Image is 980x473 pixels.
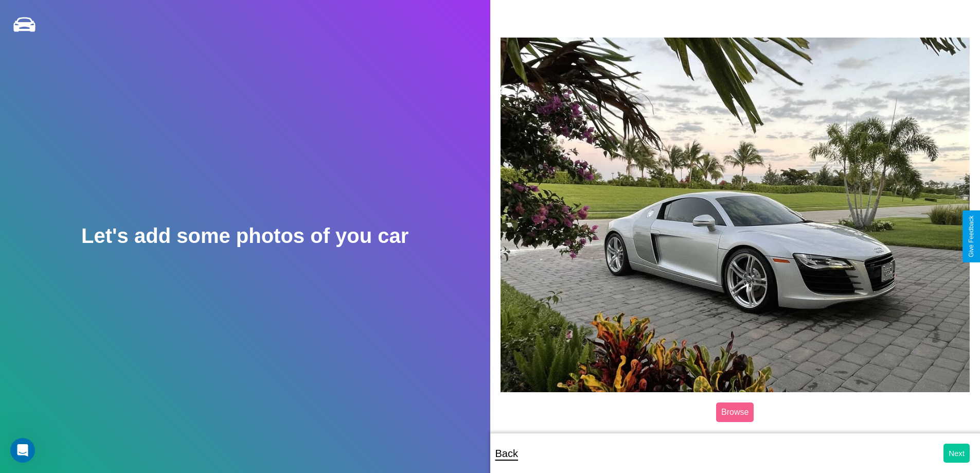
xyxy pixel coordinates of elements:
[968,216,975,257] div: Give Feedback
[943,444,970,463] button: Next
[501,38,970,392] img: posted
[716,402,754,422] label: Browse
[10,438,35,463] iframe: Intercom live chat
[81,224,408,248] h2: Let's add some photos of you car
[495,444,518,463] p: Back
